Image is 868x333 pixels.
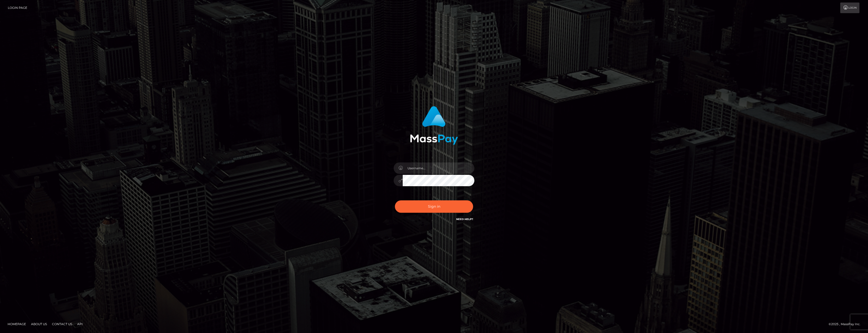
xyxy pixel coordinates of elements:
a: Login Page [8,3,27,13]
a: Login [840,3,859,13]
img: MassPay Login [410,106,458,145]
button: Sign in [395,200,473,213]
input: Username... [403,162,474,174]
a: API [75,320,85,328]
a: About Us [29,320,49,328]
a: Need Help? [456,218,473,221]
div: © 2025 , MassPay Inc. [829,321,864,327]
a: Homepage [6,320,28,328]
a: Contact Us [50,320,74,328]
